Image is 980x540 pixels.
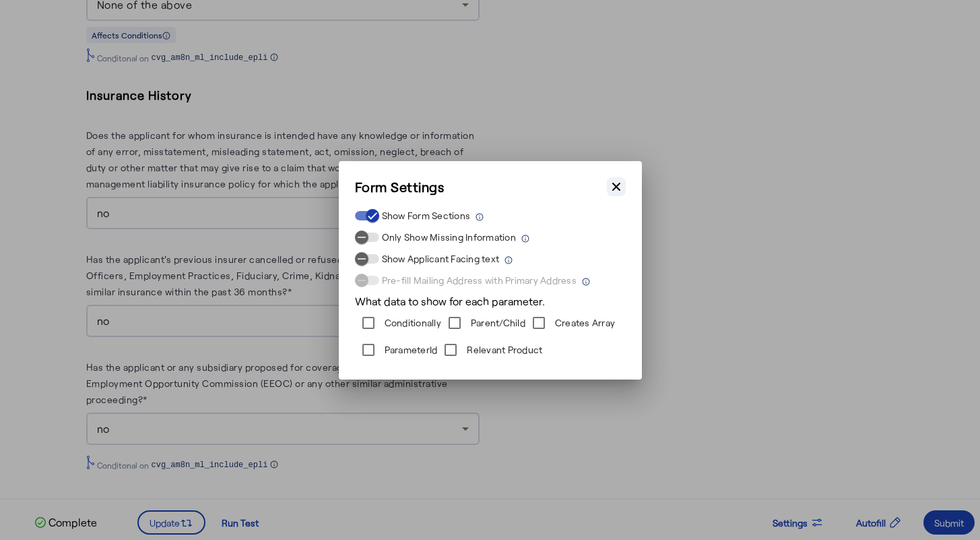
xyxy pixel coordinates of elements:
[355,177,445,196] h3: Form Settings
[355,288,626,309] div: What data to show for each parameter.
[468,316,525,330] label: Parent/Child
[379,274,577,287] label: Pre-fill Mailing Address with Primary Address
[379,252,500,266] label: Show Applicant Facing text
[382,343,438,357] label: ParameterId
[464,343,542,357] label: Relevant Product
[379,209,471,222] label: Show Form Sections
[379,231,516,244] label: Only Show Missing Information
[382,316,441,330] label: Conditionally
[552,316,615,330] label: Creates Array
